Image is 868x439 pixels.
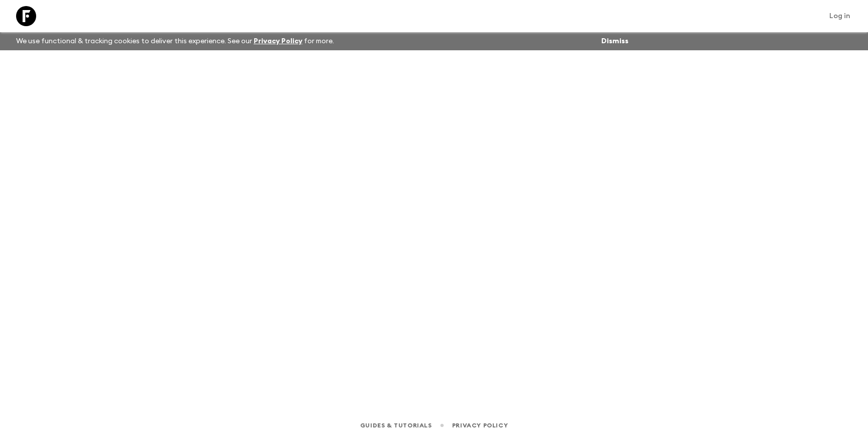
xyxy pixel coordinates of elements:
a: Privacy Policy [254,38,302,45]
a: Privacy Policy [452,420,508,431]
p: We use functional & tracking cookies to deliver this experience. See our for more. [12,32,338,50]
button: Dismiss [599,34,631,48]
a: Log in [824,9,856,23]
a: Guides & Tutorials [360,420,432,431]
